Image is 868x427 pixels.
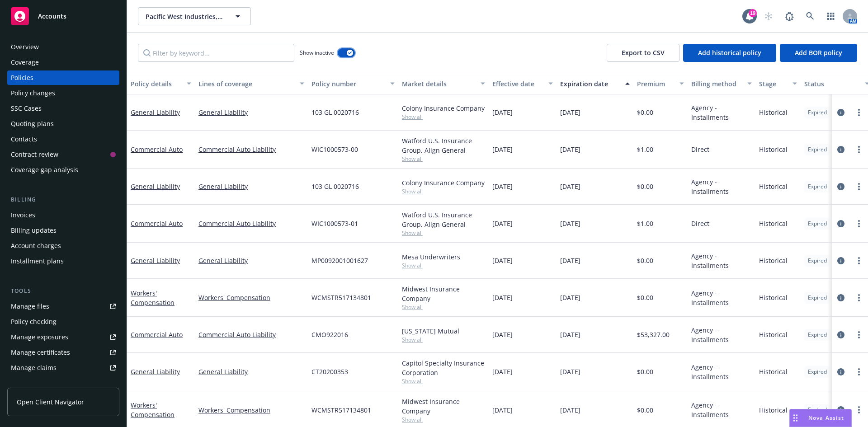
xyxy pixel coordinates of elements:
[7,4,119,29] a: Accounts
[7,86,119,100] a: Policy changes
[854,181,864,192] a: more
[854,107,864,118] a: more
[11,132,37,146] div: Contacts
[308,73,398,94] button: Policy number
[7,40,119,54] a: Overview
[759,182,788,191] span: Historical
[402,229,485,237] span: Show all
[7,299,119,314] a: Manage files
[835,144,846,155] a: circleInformation
[131,330,183,339] a: Commercial Auto
[749,9,757,17] div: 19
[691,325,752,344] span: Agency - Installments
[790,409,801,427] div: Drag to move
[492,405,513,415] span: [DATE]
[808,368,827,376] span: Expired
[691,145,709,154] span: Direct
[835,329,846,340] a: circleInformation
[691,288,752,307] span: Agency - Installments
[492,367,513,376] span: [DATE]
[492,256,513,265] span: [DATE]
[854,404,864,415] a: more
[691,177,752,196] span: Agency - Installments
[131,79,181,89] div: Policy details
[198,256,304,265] a: General Liability
[11,55,39,70] div: Coverage
[300,49,334,56] span: Show inactive
[691,219,709,228] span: Direct
[691,251,752,270] span: Agency - Installments
[808,257,827,265] span: Expired
[11,40,39,54] div: Overview
[402,188,485,195] span: Show all
[7,117,119,131] a: Quoting plans
[402,377,485,385] span: Show all
[402,113,485,121] span: Show all
[402,336,485,343] span: Show all
[311,108,359,117] span: 103 GL 0020716
[607,44,679,62] button: Export to CSV
[402,284,485,303] div: Midwest Insurance Company
[759,330,788,339] span: Historical
[7,208,119,222] a: Invoices
[789,409,852,427] button: Nova Assist
[492,219,513,228] span: [DATE]
[402,303,485,311] span: Show all
[131,289,175,307] a: Workers' Compensation
[854,292,864,303] a: more
[402,103,485,113] div: Colony Insurance Company
[492,145,513,154] span: [DATE]
[311,219,358,228] span: WIC1000573-01
[691,79,742,89] div: Billing method
[492,182,513,191] span: [DATE]
[489,73,557,94] button: Effective date
[854,144,864,155] a: more
[622,48,665,57] span: Export to CSV
[560,256,580,265] span: [DATE]
[7,163,119,177] a: Coverage gap analysis
[804,79,859,89] div: Status
[755,73,801,94] button: Stage
[7,345,119,360] a: Manage certificates
[801,7,819,25] a: Search
[835,218,846,229] a: circleInformation
[131,219,183,228] a: Commercial Auto
[759,7,778,25] a: Start snowing
[637,330,670,339] span: $53,327.00
[560,330,580,339] span: [DATE]
[311,182,359,191] span: 103 GL 0020716
[7,101,119,116] a: SSC Cases
[854,255,864,266] a: more
[11,345,70,360] div: Manage certificates
[698,48,761,57] span: Add historical policy
[402,262,485,269] span: Show all
[198,219,304,228] a: Commercial Auto Liability
[835,107,846,118] a: circleInformation
[759,405,788,415] span: Historical
[7,195,119,204] div: Billing
[131,367,180,376] a: General Liability
[131,145,183,154] a: Commercial Auto
[7,239,119,253] a: Account charges
[492,79,543,89] div: Effective date
[131,401,175,419] a: Workers' Compensation
[759,256,788,265] span: Historical
[11,147,58,162] div: Contract review
[780,7,798,25] a: Report a Bug
[637,367,653,376] span: $0.00
[11,163,78,177] div: Coverage gap analysis
[11,86,55,100] div: Policy changes
[131,182,180,191] a: General Liability
[795,48,842,57] span: Add BOR policy
[835,181,846,192] a: circleInformation
[198,79,294,89] div: Lines of coverage
[311,367,348,376] span: CT20200353
[11,70,33,85] div: Policies
[402,416,485,423] span: Show all
[402,358,485,377] div: Capitol Specialty Insurance Corporation
[808,220,827,228] span: Expired
[560,219,580,228] span: [DATE]
[127,73,195,94] button: Policy details
[198,330,304,339] a: Commercial Auto Liability
[759,219,788,228] span: Historical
